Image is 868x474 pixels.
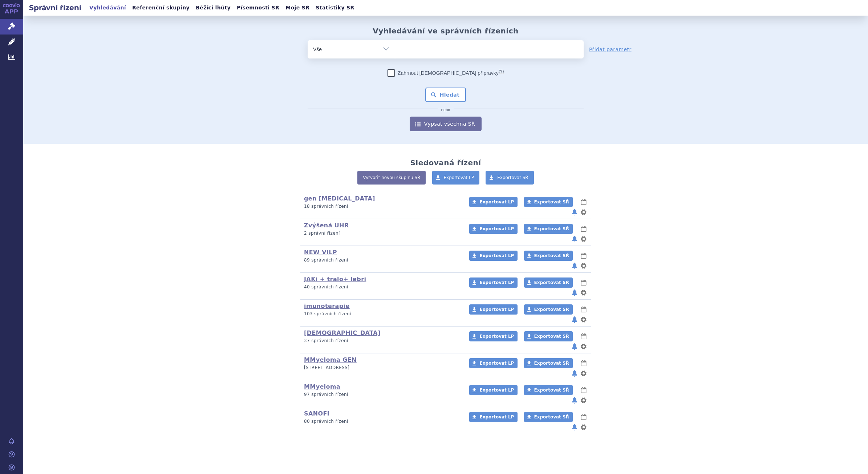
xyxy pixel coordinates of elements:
[534,388,569,393] span: Exportovat SŘ
[534,307,569,312] span: Exportovat SŘ
[304,257,460,263] p: 89 správních řízení
[580,342,587,351] button: nastavení
[479,414,514,420] span: Exportovat LP
[580,413,587,421] button: lhůty
[304,418,460,425] p: 80 správních řízení
[534,361,569,366] span: Exportovat SŘ
[479,388,514,393] span: Exportovat LP
[589,46,632,53] a: Přidat parametr
[571,288,578,297] button: notifikace
[524,197,573,207] a: Exportovat SŘ
[580,332,587,341] button: lhůty
[283,3,312,13] a: Moje SŘ
[580,198,587,206] button: lhůty
[580,359,587,368] button: lhůty
[304,249,337,256] a: NEW VILP
[571,423,578,432] button: notifikace
[304,303,350,309] a: imunoterapie
[580,423,587,432] button: nastavení
[357,171,426,185] a: Vytvořit novou skupinu SŘ
[571,315,578,324] button: notifikace
[304,203,460,210] p: 18 správních řízení
[469,358,518,368] a: Exportovat LP
[571,262,578,270] button: notifikace
[304,276,366,283] a: JAKi + tralo+ lebri
[571,369,578,378] button: notifikace
[388,69,504,77] label: Zahrnout [DEMOGRAPHIC_DATA] přípravky
[479,361,514,366] span: Exportovat LP
[534,199,569,204] span: Exportovat SŘ
[425,88,466,102] button: Hledat
[304,195,375,202] a: gen [MEDICAL_DATA]
[444,175,474,180] span: Exportovat LP
[571,342,578,351] button: notifikace
[304,356,357,363] a: MMyeloma GEN
[130,3,192,13] a: Referenční skupiny
[469,385,518,395] a: Exportovat LP
[571,208,578,216] button: notifikace
[580,235,587,243] button: nastavení
[534,334,569,339] span: Exportovat SŘ
[304,329,381,336] a: [DEMOGRAPHIC_DATA]
[580,315,587,324] button: nastavení
[479,334,514,339] span: Exportovat LP
[524,224,573,234] a: Exportovat SŘ
[499,69,504,74] abbr: (?)
[194,3,233,13] a: Běžící lhůty
[580,208,587,216] button: nastavení
[469,197,518,207] a: Exportovat LP
[469,304,518,315] a: Exportovat LP
[304,392,460,398] p: 97 správních řízení
[373,27,519,35] h2: Vyhledávání ve správních řízeních
[580,305,587,314] button: lhůty
[304,230,460,236] p: 2 správní řízení
[524,277,573,288] a: Exportovat SŘ
[580,224,587,233] button: lhůty
[410,158,481,167] h2: Sledovaná řízení
[304,383,340,390] a: MMyeloma
[469,331,518,341] a: Exportovat LP
[87,3,128,13] a: Vyhledávání
[410,117,482,131] a: Vypsat všechna SŘ
[524,385,573,395] a: Exportovat SŘ
[524,304,573,315] a: Exportovat SŘ
[580,396,587,405] button: nastavení
[313,3,356,13] a: Statistiky SŘ
[469,224,518,234] a: Exportovat LP
[534,414,569,420] span: Exportovat SŘ
[580,386,587,394] button: lhůty
[304,222,349,229] a: Zvýšená UHR
[432,171,480,185] a: Exportovat LP
[438,108,454,112] i: nebo
[304,410,329,417] a: SANOFI
[304,338,460,344] p: 37 správních řízení
[304,311,460,317] p: 103 správních řízení
[479,199,514,204] span: Exportovat LP
[580,288,587,297] button: nastavení
[534,226,569,231] span: Exportovat SŘ
[534,280,569,285] span: Exportovat SŘ
[23,3,87,13] h2: Správní řízení
[524,331,573,341] a: Exportovat SŘ
[469,277,518,288] a: Exportovat LP
[479,307,514,312] span: Exportovat LP
[469,251,518,261] a: Exportovat LP
[580,262,587,270] button: nastavení
[304,284,460,290] p: 40 správních řízení
[571,235,578,243] button: notifikace
[580,369,587,378] button: nastavení
[497,175,528,180] span: Exportovat SŘ
[534,253,569,258] span: Exportovat SŘ
[479,280,514,285] span: Exportovat LP
[571,396,578,405] button: notifikace
[479,253,514,258] span: Exportovat LP
[479,226,514,231] span: Exportovat LP
[524,358,573,368] a: Exportovat SŘ
[580,278,587,287] button: lhůty
[235,3,281,13] a: Písemnosti SŘ
[304,365,460,371] p: [STREET_ADDRESS]
[469,412,518,422] a: Exportovat LP
[486,171,534,185] a: Exportovat SŘ
[580,251,587,260] button: lhůty
[524,251,573,261] a: Exportovat SŘ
